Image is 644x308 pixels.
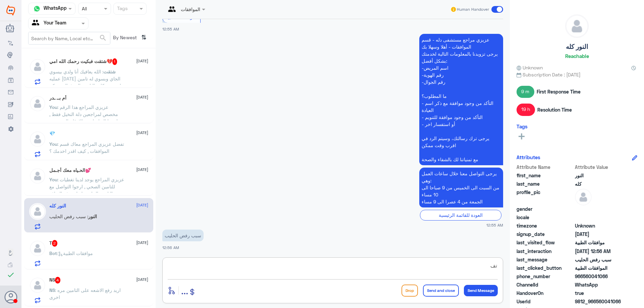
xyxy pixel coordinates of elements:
[29,240,46,257] img: defaultAdmin.png
[49,168,91,173] h5: الحـياه معك أجـمل💕
[575,264,624,271] span: الموافقات الطبية
[49,177,124,218] span: : عزيزي المراجع يوجد لدينا تغطيات للتامين الصحي , ارجوا التواصل مع التامين الخاص بك لمعرفة المناف...
[517,164,574,171] span: Attribute Name
[4,291,17,303] button: Avatar
[49,104,118,145] span: : عزيزي المراجع هذا الرقم مخصص لمراجعين دلة النخيل فقط , ارجوا التواصل مع الارقام المخصصة لدلة نم...
[517,222,574,229] span: timezone
[566,43,588,51] h5: النور كله
[575,298,624,305] span: 9812_966560041066
[517,298,574,305] span: UserId
[517,273,574,280] span: phone_number
[141,32,147,43] i: ⇅
[517,264,574,271] span: last_clicked_button
[517,248,574,255] span: last_interaction
[136,240,148,246] span: [DATE]
[29,203,46,220] img: defaultAdmin.png
[32,4,42,14] img: whatsapp.png
[29,32,110,44] input: Search by Name, Local etc…
[517,154,540,160] h6: Attributes
[165,14,198,20] span: الموافقات الطبية
[162,245,179,250] span: 12:56 AM
[6,5,15,16] img: Widebot Logo
[49,131,55,136] h5: 💎
[575,214,624,221] span: null
[49,287,121,300] span: : اريد رفع الاشعه على التامين مره اخرى
[419,34,503,165] p: 4/10/2025, 12:55 AM
[464,285,498,296] button: Send Message
[575,164,624,171] span: Attribute Value
[49,277,61,284] h5: NS
[110,32,139,45] span: By Newest
[112,58,117,65] span: 1
[517,205,574,212] span: gender
[136,130,148,136] span: [DATE]
[49,203,66,209] h5: النور كله
[99,33,107,44] button: search
[517,231,574,238] span: signup_date
[575,172,624,179] span: النور
[49,95,66,101] h5: أم بــ ـدر
[55,277,61,284] span: 4
[575,222,624,229] span: Unknown
[575,273,624,280] span: 966560041066
[49,58,117,65] h5: شتقت فبكيت رحمك الله امي💔
[136,58,148,64] span: [DATE]
[116,5,128,13] div: Tags
[181,283,188,298] button: ...
[29,95,46,112] img: defaultAdmin.png
[49,69,121,96] span: : الله يعافيك أنا ولدي بيسوي عمليه [DATE] الجاي وبسوي له تامين ايش شركات التامين الي فعاله عندكم ...
[517,256,574,263] span: last_message
[517,172,574,179] span: first_name
[517,104,535,116] span: 19 h
[103,69,116,74] span: شتقت
[49,287,55,293] span: NS
[486,222,503,228] span: 12:55 AM
[401,285,418,297] button: Drop
[7,271,15,279] i: check
[420,210,501,220] div: العودة للقائمة الرئيسية
[575,248,624,255] span: 2025-10-03T21:56:29.586Z
[423,285,459,297] button: Send and close
[29,277,46,294] img: defaultAdmin.png
[136,276,148,283] span: [DATE]
[517,281,574,288] span: ChannelId
[537,88,581,95] span: First Response Time
[517,214,574,221] span: locale
[57,250,93,256] span: : موافقات الطبية
[49,141,124,154] span: : تفضل عزيزي المراجع معاك قسم الموافقات , كيف اقدر اخدمك ؟
[49,250,57,256] span: Bot
[49,141,57,147] span: You
[575,205,624,212] span: null
[575,281,624,288] span: 2
[49,213,88,219] span: : سبب رفض الحليب
[537,106,572,113] span: Resolution Time
[29,58,46,75] img: defaultAdmin.png
[517,86,534,98] span: 9 m
[575,239,624,246] span: موافقات الطبية
[88,213,97,219] span: النور
[52,240,58,247] span: 2
[419,168,503,207] p: 4/10/2025, 12:55 AM
[29,131,46,147] img: defaultAdmin.png
[32,18,42,28] img: yourTeam.svg
[136,94,148,100] span: [DATE]
[566,15,588,38] img: defaultAdmin.png
[517,189,574,204] span: profile_pic
[517,180,574,187] span: last_name
[575,290,624,297] span: true
[49,240,58,247] h5: T
[136,167,148,173] span: [DATE]
[575,256,624,263] span: سبب رفض الحليب
[517,64,543,71] span: Unknown
[575,189,592,205] img: defaultAdmin.png
[565,53,589,59] h6: Reachable
[575,180,624,187] span: كله
[517,239,574,246] span: last_visited_flow
[49,104,57,110] span: You
[29,168,46,184] img: defaultAdmin.png
[49,177,57,182] span: You
[517,71,637,78] span: Subscription Date : [DATE]
[162,230,204,241] p: 4/10/2025, 12:56 AM
[517,290,574,297] span: HandoverOn
[575,231,624,238] span: 2024-10-22T06:47:11.377Z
